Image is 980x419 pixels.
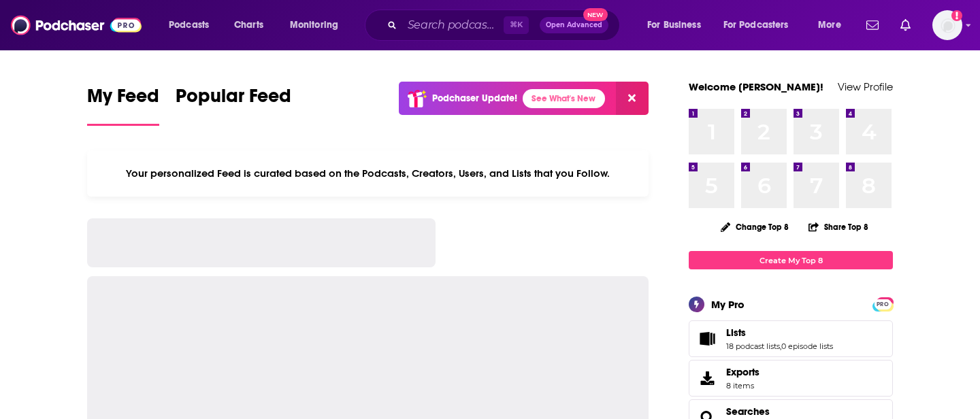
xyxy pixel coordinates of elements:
[159,14,227,36] button: open menu
[540,17,608,33] button: Open AdvancedNew
[689,320,893,357] span: Lists
[176,84,291,116] span: Popular Feed
[808,14,858,36] button: open menu
[87,84,159,116] span: My Feed
[234,16,263,35] span: Charts
[932,10,962,40] img: User Profile
[875,299,891,309] a: PRO
[713,218,797,235] button: Change Top 8
[780,341,781,351] span: ,
[726,405,770,418] a: Searches
[689,80,823,93] a: Welcome [PERSON_NAME]!
[638,14,718,36] button: open menu
[838,80,893,93] a: View Profile
[290,16,338,35] span: Monitoring
[715,14,808,36] button: open menu
[723,16,789,35] span: For Podcasters
[689,251,893,269] a: Create My Top 8
[523,89,605,108] a: See What's New
[693,329,721,348] a: Lists
[932,10,962,40] span: Logged in as megcassidy
[895,14,916,37] a: Show notifications dropdown
[781,341,833,351] a: 0 episode lists
[726,341,780,351] a: 18 podcast lists
[583,8,608,21] span: New
[647,16,701,35] span: For Business
[378,10,633,41] div: Search podcasts, credits, & more...
[280,14,356,36] button: open menu
[726,366,759,378] span: Exports
[808,214,869,240] button: Share Top 8
[87,150,649,197] div: Your personalized Feed is curated based on the Podcasts, Creators, Users, and Lists that you Follow.
[711,298,745,311] div: My Pro
[951,10,962,21] svg: Add a profile image
[861,14,884,37] a: Show notifications dropdown
[693,369,721,388] span: Exports
[504,16,529,34] span: ⌘ K
[726,381,759,390] span: 8 items
[689,360,893,397] a: Exports
[726,326,746,339] span: Lists
[225,14,272,36] a: Charts
[11,12,142,38] img: Podchaser - Follow, Share and Rate Podcasts
[726,326,833,339] a: Lists
[402,14,504,36] input: Search podcasts, credits, & more...
[176,84,291,126] a: Popular Feed
[169,16,209,35] span: Podcasts
[932,10,962,40] button: Show profile menu
[87,84,159,126] a: My Feed
[546,22,602,29] span: Open Advanced
[432,93,517,104] p: Podchaser Update!
[818,16,841,35] span: More
[875,299,891,309] span: PRO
